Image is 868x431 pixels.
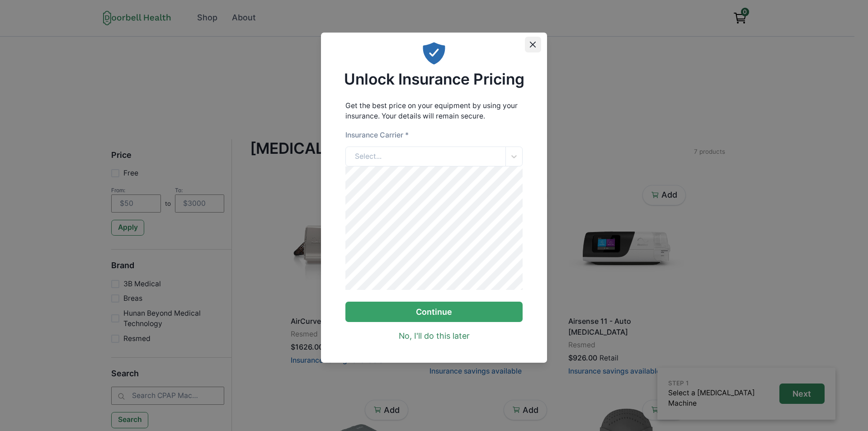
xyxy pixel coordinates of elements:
button: Close [525,37,541,53]
button: Continue [345,302,523,322]
div: Select... [355,151,382,162]
a: No, I'll do this later [399,330,470,342]
h2: Unlock Insurance Pricing [344,70,524,88]
p: Get the best price on your equipment by using your insurance. Your details will remain secure. [345,100,523,122]
label: Insurance Carrier [345,130,409,141]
